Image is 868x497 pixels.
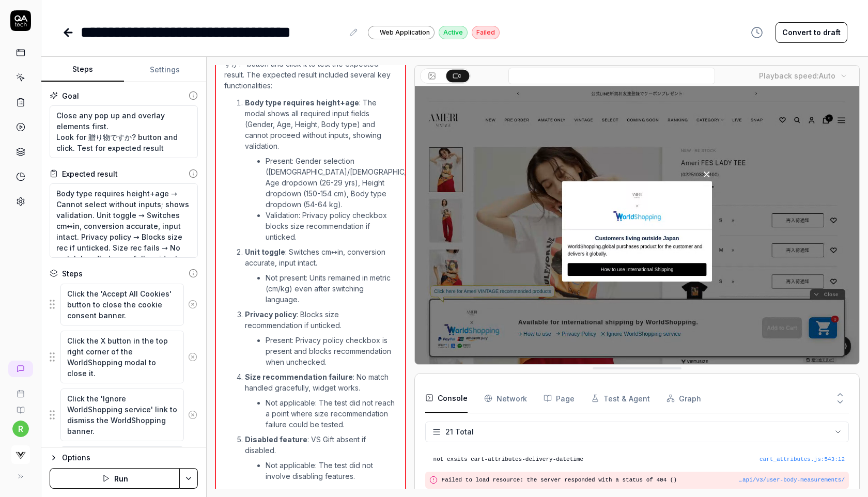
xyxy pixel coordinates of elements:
div: Playback speed: [759,70,835,81]
button: Remove step [184,347,202,367]
button: r [12,421,29,437]
div: Suggestions [50,283,198,326]
div: Failed [472,26,500,39]
span: Web Application [380,28,430,37]
li: Validation: Privacy policy checkbox blocks size recommendation if unticked. [266,210,397,242]
p: : Blocks size recommendation if unticked. [245,309,397,331]
strong: Disabled feature [245,435,307,444]
li: Not present: Units remained in metric (cm/kg) even after switching language. [266,272,397,305]
div: Options [62,452,198,464]
div: Suggestions [50,330,198,384]
button: Test & Agent [591,384,650,413]
button: Network [484,384,527,413]
div: Steps [62,268,83,279]
button: Steps [41,57,124,82]
a: New conversation [8,361,33,377]
p: : The modal shows all required input fields (Gender, Age, Height, Body type) and cannot proceed w... [245,97,397,151]
strong: Body type requires height+age [245,98,359,107]
strong: Size recommendation failure [245,372,353,381]
button: Console [425,384,468,413]
button: Virtusize Logo [4,437,37,466]
a: Web Application [368,25,435,39]
button: …api/v3/user-body-measurements/ [739,476,845,485]
button: Convert to draft [776,22,847,43]
p: : VS Gift absent if disabled. [245,434,397,456]
div: Suggestions [50,446,198,489]
button: Run [50,468,180,489]
li: Not applicable: The test did not reach a point where size recommendation failure could be tested. [266,397,397,430]
pre: Failed to load resource: the server responded with a status of 404 () [442,476,845,485]
div: Expected result [62,168,118,179]
p: : No match handled gracefully, widget works. [245,371,397,393]
li: Present: Gender selection ([DEMOGRAPHIC_DATA]/[DEMOGRAPHIC_DATA]), Age dropdown (26-29 yrs), Heig... [266,156,397,210]
p: : Switches cm↔in, conversion accurate, input intact. [245,246,397,268]
div: Active [439,26,468,39]
pre: not exsits cart-attributes-delivery-datetime [433,455,845,464]
div: Suggestions [50,388,198,442]
li: Present: Privacy policy checkbox is present and blocks recommendation when unchecked. [266,335,397,367]
div: cart_attributes.js : 543 : 12 [760,455,845,464]
button: Page [544,384,575,413]
a: Book a call with us [4,381,37,398]
button: View version history [745,22,769,43]
a: Documentation [4,398,37,414]
button: cart_attributes.js:543:12 [760,455,845,464]
button: Graph [667,384,701,413]
button: Settings [124,57,207,82]
strong: Unit toggle [245,247,285,256]
img: Virtusize Logo [11,445,30,464]
li: Not applicable: The test did not involve disabling features. [266,460,397,482]
div: Goal [62,90,79,101]
button: Remove step [184,405,202,425]
button: Options [50,452,198,464]
button: Remove step [184,294,202,315]
strong: Privacy policy [245,310,297,319]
